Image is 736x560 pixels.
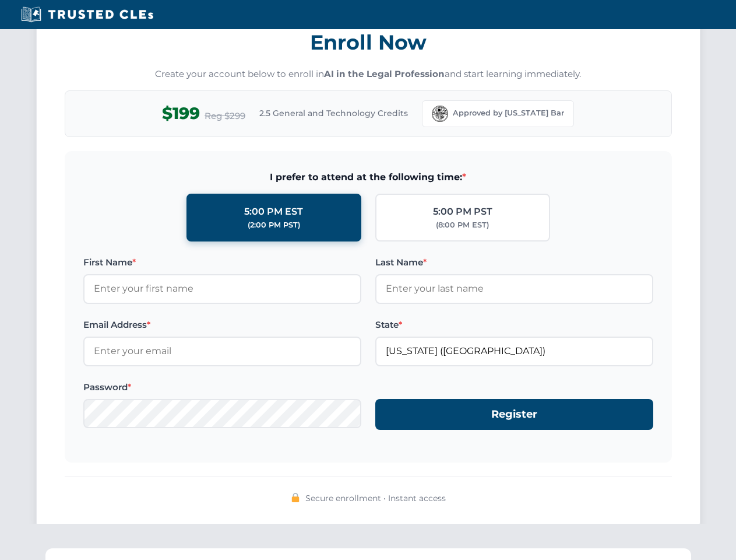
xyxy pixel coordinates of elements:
[65,68,672,81] p: Create your account below to enroll in and start learning immediately.
[433,204,492,219] div: 5:00 PM PST
[83,318,361,332] label: Email Address
[83,274,361,303] input: Enter your first name
[432,106,448,122] img: Florida Bar
[375,337,653,366] input: Florida (FL)
[324,68,445,79] strong: AI in the Legal Profession
[17,6,157,23] img: Trusted CLEs
[375,399,653,430] button: Register
[248,219,300,231] div: (2:00 PM PST)
[83,337,361,366] input: Enter your email
[83,170,653,185] span: I prefer to attend at the following time:
[205,109,245,123] span: Reg $299
[244,204,303,219] div: 5:00 PM EST
[436,219,489,231] div: (8:00 PM EST)
[83,380,361,394] label: Password
[291,493,300,502] img: 🔒
[453,107,564,119] span: Approved by [US_STATE] Bar
[305,492,446,505] span: Secure enrollment • Instant access
[162,100,200,127] span: $199
[375,274,653,303] input: Enter your last name
[375,318,653,332] label: State
[65,24,672,61] h3: Enroll Now
[83,256,361,269] label: First Name
[259,107,408,120] span: 2.5 General and Technology Credits
[375,256,653,269] label: Last Name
